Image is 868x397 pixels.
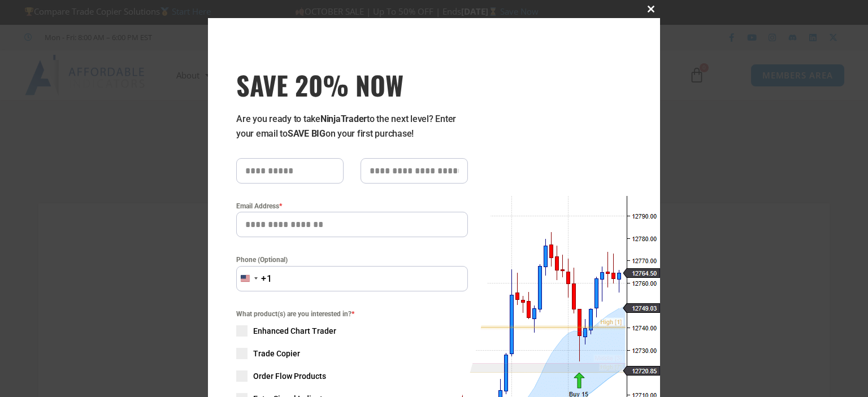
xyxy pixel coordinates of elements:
[236,112,468,141] p: Are you ready to take to the next level? Enter your email to on your first purchase!
[236,325,468,337] label: Enhanced Chart Trader
[236,370,468,382] label: Order Flow Products
[253,325,336,337] span: Enhanced Chart Trader
[320,114,367,124] strong: NinjaTrader
[236,308,468,320] span: What product(s) are you interested in?
[253,370,326,382] span: Order Flow Products
[253,348,300,359] span: Trade Copier
[236,348,468,359] label: Trade Copier
[236,69,468,101] h3: SAVE 20% NOW
[261,272,272,286] div: +1
[288,128,325,139] strong: SAVE BIG
[236,266,272,291] button: Selected country
[236,254,468,265] label: Phone (Optional)
[236,200,468,212] label: Email Address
